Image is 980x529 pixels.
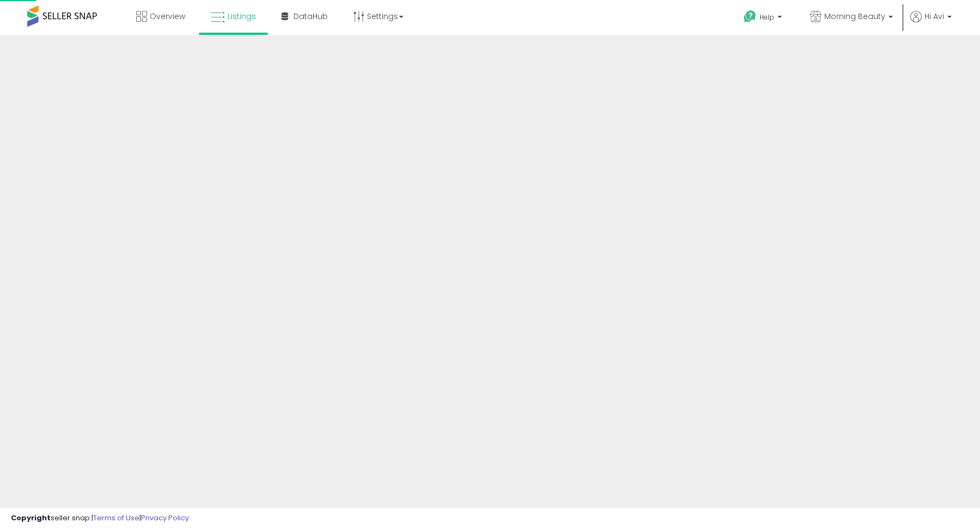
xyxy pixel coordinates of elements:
[910,11,952,35] a: Hi Avi
[150,11,185,22] span: Overview
[759,13,774,22] span: Help
[293,11,328,22] span: DataHub
[743,10,757,23] i: Get Help
[735,2,793,35] a: Help
[924,11,944,22] span: Hi Avi
[228,11,256,22] span: Listings
[824,11,885,22] span: Morning Beauty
